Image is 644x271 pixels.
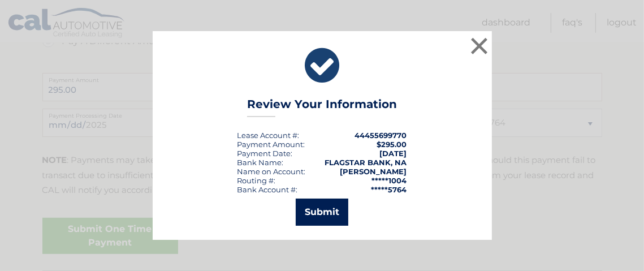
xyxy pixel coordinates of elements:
strong: 44455699770 [355,131,407,140]
span: Payment Date [237,149,291,158]
div: : [237,149,293,158]
h3: Review Your Information [247,97,397,117]
div: Bank Account #: [237,185,298,194]
div: Payment Amount: [237,140,305,149]
button: Submit [296,199,348,226]
strong: [PERSON_NAME] [340,167,407,176]
span: $295.00 [377,140,407,149]
button: × [468,35,491,57]
div: Lease Account #: [237,131,300,140]
div: Routing #: [237,176,276,185]
span: [DATE] [380,149,407,158]
div: Bank Name: [237,158,284,167]
div: Name on Account: [237,167,306,176]
strong: FLAGSTAR BANK, NA [325,158,407,167]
